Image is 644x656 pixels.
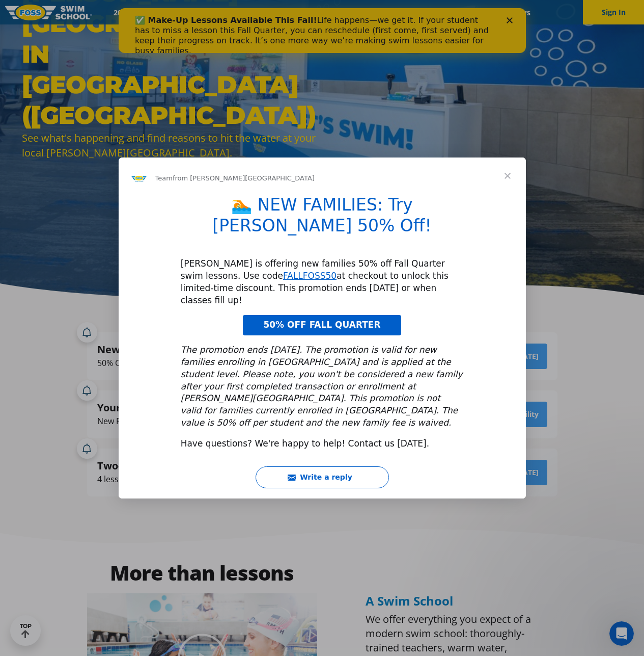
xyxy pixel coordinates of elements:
[16,7,375,48] div: Life happens—we get it. If your student has to miss a lesson this Fall Quarter, you can reschedul...
[181,438,464,450] div: Have questions? We're happy to help! Contact us [DATE].
[263,320,380,330] span: 50% OFF FALL QUARTER
[388,9,398,15] div: Close
[131,170,147,186] img: Profile image for Team
[181,345,463,428] i: The promotion ends [DATE]. The promotion is valid for new families enrolling in [GEOGRAPHIC_DATA]...
[181,195,464,243] h1: 🏊 NEW FAMILIES: Try [PERSON_NAME] 50% Off!
[243,315,401,335] a: 50% OFF FALL QUARTER
[489,158,526,194] span: Close
[16,7,199,17] b: ✅ Make-Up Lessons Available This Fall!
[283,271,337,281] a: FALLFOSS50
[256,466,389,488] button: Write a reply
[181,258,464,306] div: [PERSON_NAME] is offering new families 50% off Fall Quarter swim lessons. Use code at checkout to...
[173,174,315,182] span: from [PERSON_NAME][GEOGRAPHIC_DATA]
[155,174,173,182] span: Team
